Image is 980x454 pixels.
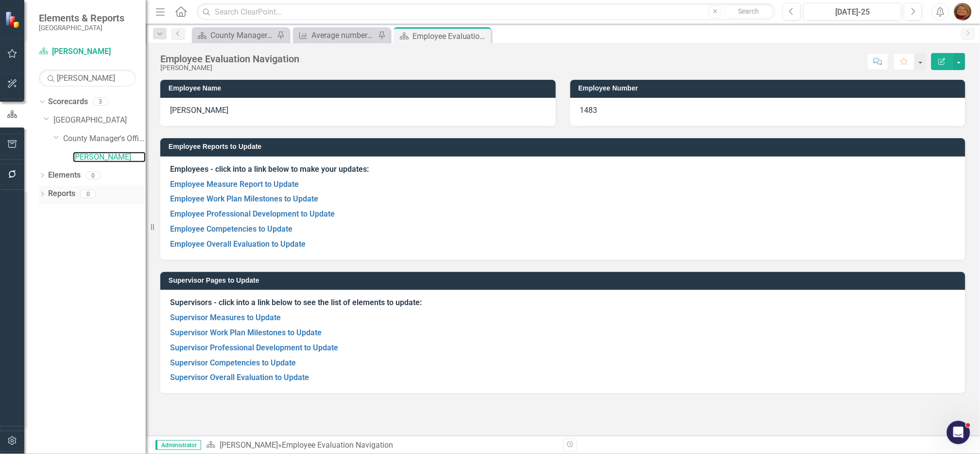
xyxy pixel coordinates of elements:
[804,3,902,20] button: [DATE]-25
[170,298,422,307] strong: Supervisors - click into a link below to see the list of elements to update:
[210,29,275,41] div: County Manager's Office
[39,24,124,32] small: [GEOGRAPHIC_DATA]
[63,133,146,145] a: County Manager's Office
[86,171,101,180] div: 0
[170,373,309,382] a: Supervisor Overall Evaluation to Update
[170,180,299,189] a: Employee Measure Report to Update
[93,98,108,106] div: 3
[282,440,393,450] div: Employee Evaluation Navigation
[48,96,88,108] a: Scorecards
[169,143,961,150] h3: Employee Reports to Update
[170,209,335,218] a: Employee Professional Development to Update
[39,12,124,24] span: Elements & Reports
[170,164,369,174] strong: Employees - click into a link below to make your updates:
[206,440,556,451] div: »
[170,358,296,367] a: Supervisor Competencies to Update
[160,54,299,64] div: Employee Evaluation Navigation
[807,6,898,18] div: [DATE]-25
[39,70,136,87] input: Search Below...
[295,29,376,41] a: Average number of days for BOCC minutes to be approved by the BOCC and made available to the public.
[947,421,970,444] iframe: Intercom live chat
[724,5,773,18] button: Search
[220,440,278,450] a: [PERSON_NAME]
[194,29,275,41] a: County Manager's Office
[170,343,338,352] a: Supervisor Professional Development to Update
[197,3,775,20] input: Search ClearPoint...
[170,224,292,234] a: Employee Competencies to Update
[48,188,75,200] a: Reports
[170,239,306,249] a: Employee Overall Evaluation to Update
[169,277,961,284] h3: Supervisor Pages to Update
[170,313,281,322] a: Supervisor Measures to Update
[53,115,146,126] a: [GEOGRAPHIC_DATA]
[413,30,489,42] div: Employee Evaluation Navigation
[39,46,136,57] a: [PERSON_NAME]
[169,85,551,92] h3: Employee Name
[160,64,299,72] div: [PERSON_NAME]
[954,3,972,20] img: Katherine Haase
[739,7,759,15] span: Search
[155,440,201,450] span: Administrator
[5,11,22,28] img: ClearPoint Strategy
[48,170,81,181] a: Elements
[80,190,96,198] div: 0
[579,85,961,92] h3: Employee Number
[73,152,146,163] a: [PERSON_NAME]
[170,328,322,337] a: Supervisor Work Plan Milestones to Update
[311,29,376,41] div: Average number of days for BOCC minutes to be approved by the BOCC and made available to the public.
[170,194,318,203] a: Employee Work Plan Milestones to Update
[580,106,598,115] span: 1483
[170,105,546,116] p: [PERSON_NAME]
